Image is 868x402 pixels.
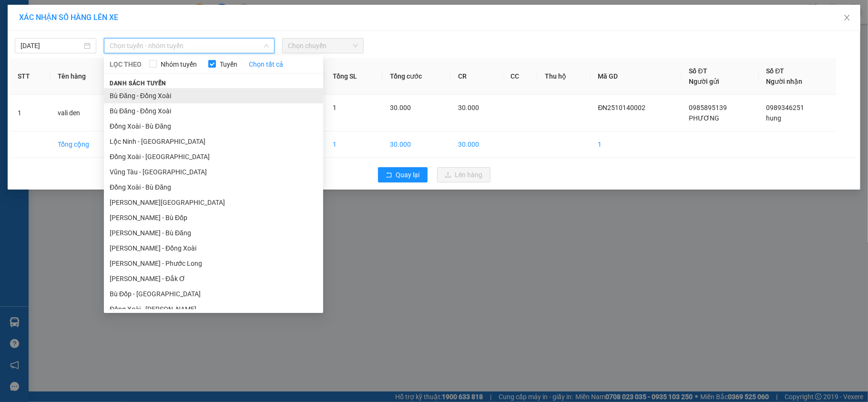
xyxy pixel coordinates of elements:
[503,58,537,95] th: CC
[104,103,323,119] li: Bù Đăng - Đồng Xoài
[104,286,323,301] li: Bù Đốp - [GEOGRAPHIC_DATA]
[10,95,50,131] td: 1
[50,58,118,95] th: Tên hàng
[104,134,323,149] li: Lộc Ninh - [GEOGRAPHIC_DATA]
[689,114,720,122] span: PHƯƠNG
[7,61,69,73] div: 30.000
[50,95,118,131] td: vali den
[333,104,337,111] span: 1
[104,79,172,88] span: Danh sách tuyến
[843,14,851,21] span: close
[264,43,269,49] span: down
[104,256,323,271] li: [PERSON_NAME] - Phước Long
[689,104,727,111] span: 0985895139
[216,59,241,70] span: Tuyến
[437,167,490,182] button: uploadLên hàng
[74,8,139,31] div: VP Đồng Xoài
[288,39,358,53] span: Chọn chuyến
[104,88,323,103] li: Bù Đăng - Đồng Xoài
[834,5,860,31] button: Close
[382,131,450,158] td: 30.000
[458,104,479,111] span: 30.000
[249,59,283,70] a: Chọn tất cả
[396,170,420,180] span: Quay lại
[450,58,503,95] th: CR
[8,31,68,42] div: PHƯƠNG
[537,58,590,95] th: Thu hộ
[689,78,720,85] span: Người gửi
[104,195,323,210] li: [PERSON_NAME][GEOGRAPHIC_DATA]
[325,58,382,95] th: Tổng SL
[390,104,411,111] span: 30.000
[591,131,682,158] td: 1
[598,104,646,111] span: ĐN2510140002
[450,131,503,158] td: 30.000
[104,271,323,286] li: [PERSON_NAME] - Đắk Ơ
[104,301,323,317] li: Đồng Xoài - [PERSON_NAME]
[110,39,269,53] span: Chọn tuyến - nhóm tuyến
[7,62,22,72] span: CR :
[104,164,323,180] li: Vũng Tàu - [GEOGRAPHIC_DATA]
[110,59,142,70] span: LỌC THEO
[104,149,323,164] li: Đồng Xoài - [GEOGRAPHIC_DATA]
[766,114,782,122] span: hung
[378,167,428,182] button: rollbackQuay lại
[325,131,382,158] td: 1
[766,104,805,111] span: 0989346251
[766,67,785,75] span: Số ĐT
[591,58,682,95] th: Mã GD
[766,78,803,85] span: Người nhận
[689,67,707,75] span: Số ĐT
[50,131,118,158] td: Tổng cộng
[157,59,201,70] span: Nhóm tuyến
[10,58,50,95] th: STT
[104,210,323,225] li: [PERSON_NAME] - Bù Đốp
[8,8,68,31] div: VP Đắk Nhau
[104,241,323,256] li: [PERSON_NAME] - Đồng Xoài
[74,9,97,19] span: Nhận:
[20,40,82,51] input: 14/10/2025
[104,180,323,195] li: Đồng Xoài - Bù Đăng
[74,31,139,42] div: hung
[382,58,450,95] th: Tổng cước
[19,13,118,22] span: XÁC NHẬN SỐ HÀNG LÊN XE
[104,119,323,134] li: Đồng Xoài - Bù Đăng
[386,171,392,179] span: rollback
[8,9,23,19] span: Gửi:
[104,225,323,241] li: [PERSON_NAME] - Bù Đăng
